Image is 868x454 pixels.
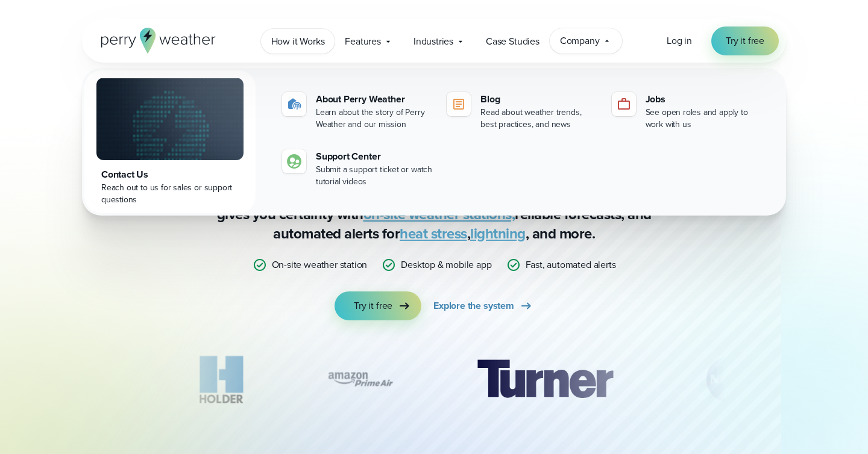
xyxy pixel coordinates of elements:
[667,34,692,48] span: Log in
[480,107,597,131] div: Read about weather trends, best practices, and news
[401,258,491,272] p: Desktop & mobile app
[711,26,779,55] a: Try it free
[142,349,726,415] div: slideshow
[319,349,401,409] img: Amazon-Air-logo.svg
[345,34,381,49] span: Features
[607,87,767,135] a: Jobs See open roles and apply to work with us
[319,349,401,409] div: 12 of 12
[688,349,773,409] div: 2 of 12
[470,223,526,244] a: lightning
[101,182,239,206] div: Reach out to us for sales or support questions
[277,87,437,135] a: About Perry Weather Learn about the story of Perry Weather and our mission
[459,349,631,409] img: Turner-Construction_1.svg
[272,258,368,272] p: On-site weather station
[433,291,533,320] a: Explore the system
[414,34,453,49] span: Industries
[316,107,432,131] div: Learn about the story of Perry Weather and our mission
[476,29,550,54] a: Case Studies
[480,92,597,107] div: Blog
[277,145,437,193] a: Support Center Submit a support ticket or watch tutorial videos
[271,34,325,49] span: How it Works
[486,34,539,49] span: Case Studies
[354,299,392,313] span: Try it free
[433,299,514,313] span: Explore the system
[193,185,675,243] p: Stop relying on weather apps you can’t trust — [PERSON_NAME] Weather gives you certainty with rel...
[287,154,301,169] img: contact-icon.svg
[646,92,762,107] div: Jobs
[617,97,631,111] img: jobs-icon-1.svg
[84,70,256,213] a: Contact Us Reach out to us for sales or support questions
[688,349,773,409] img: NASA.svg
[183,349,262,409] div: 11 of 12
[451,97,466,111] img: blog-icon.svg
[646,107,762,131] div: See open roles and apply to work with us
[459,349,631,409] div: 1 of 12
[101,167,239,182] div: Contact Us
[526,258,616,272] p: Fast, automated alerts
[400,223,467,244] a: heat stress
[316,92,432,107] div: About Perry Weather
[667,34,692,48] a: Log in
[335,291,421,320] a: Try it free
[726,34,764,48] span: Try it free
[287,97,301,111] img: about-icon.svg
[560,34,600,48] span: Company
[183,349,262,409] img: Holder.svg
[261,29,335,54] a: How it Works
[316,149,432,164] div: Support Center
[442,87,602,135] a: Blog Read about weather trends, best practices, and news
[316,164,432,188] div: Submit a support ticket or watch tutorial videos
